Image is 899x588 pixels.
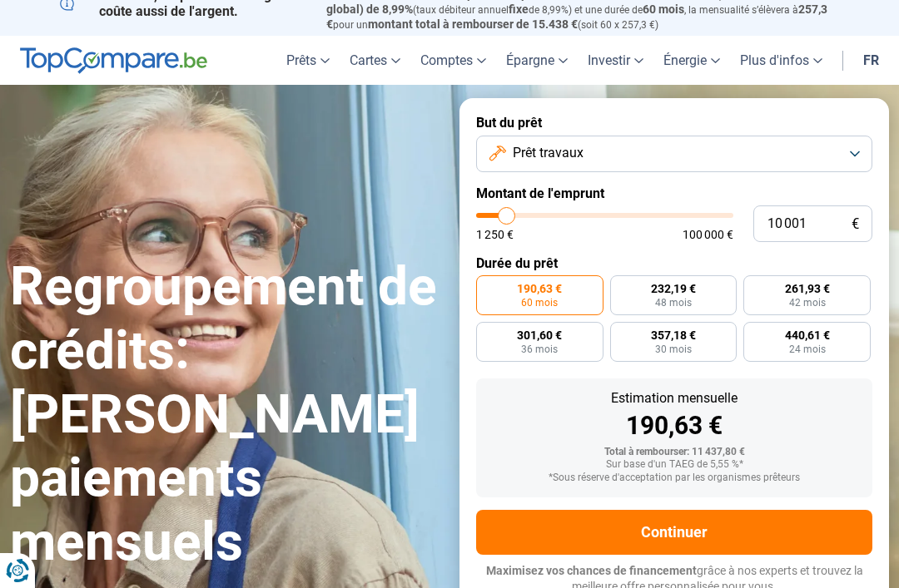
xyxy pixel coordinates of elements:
img: TopCompare [20,47,207,74]
label: Montant de l'emprunt [476,185,872,201]
span: 301,60 € [517,329,562,341]
span: 48 mois [655,298,692,308]
a: Épargne [496,36,578,85]
a: Cartes [340,36,410,85]
span: 30 mois [655,344,692,354]
a: Investir [578,36,653,85]
span: 261,93 € [785,283,830,294]
span: 60 mois [521,298,558,308]
div: 190,63 € [489,413,859,438]
a: Prêts [276,36,340,85]
span: 42 mois [789,298,826,308]
a: Énergie [653,36,730,85]
span: 60 mois [643,2,684,16]
div: *Sous réserve d'acceptation par les organismes prêteurs [489,472,859,484]
a: fr [853,36,889,85]
span: Maximisez vos chances de financement [486,564,697,577]
label: Durée du prêt [476,255,872,271]
div: Total à rembourser: 11 437,80 € [489,447,859,458]
span: 100 000 € [683,229,733,240]
span: 190,63 € [517,283,562,294]
span: 440,61 € [785,329,830,341]
a: Plus d'infos [730,36,832,85]
span: 257,3 € [326,2,827,31]
a: Comptes [410,36,496,85]
h1: Regroupement de crédits: [PERSON_NAME] paiements mensuels [10,255,440,575]
span: € [852,217,859,231]
label: But du prêt [476,115,872,131]
button: Continuer [476,510,872,555]
span: 36 mois [521,344,558,354]
span: 232,19 € [651,283,696,294]
button: Prêt travaux [476,136,872,172]
span: Prêt travaux [513,144,584,162]
span: fixe [509,2,529,16]
span: montant total à rembourser de 15.438 € [368,17,578,31]
div: Sur base d'un TAEG de 5,55 %* [489,459,859,471]
div: Estimation mensuelle [489,392,859,405]
span: 357,18 € [651,329,696,341]
span: 1 250 € [476,229,514,240]
span: 24 mois [789,344,826,354]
